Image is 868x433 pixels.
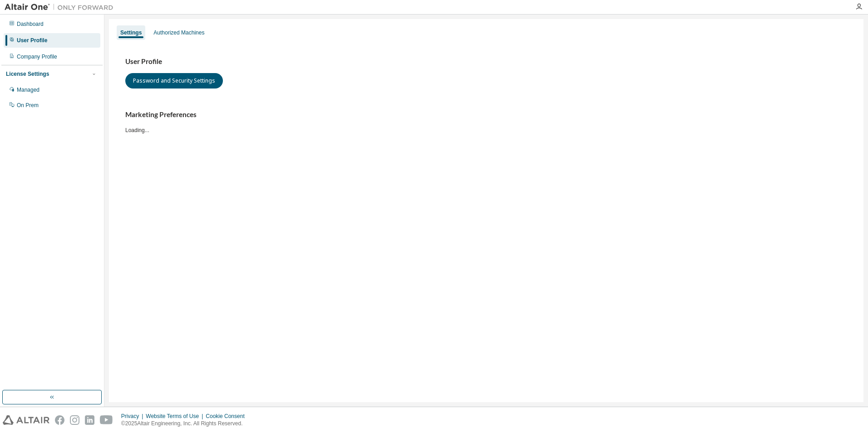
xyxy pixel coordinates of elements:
h3: Marketing Preferences [125,110,847,119]
div: Website Terms of Use [146,413,206,420]
div: Dashboard [17,20,44,28]
img: Altair One [5,3,118,12]
div: Company Profile [17,53,57,60]
img: altair_logo.svg [3,415,49,425]
div: License Settings [6,70,49,78]
div: Privacy [121,413,146,420]
button: Password and Security Settings [125,73,223,89]
div: Managed [17,86,39,93]
div: On Prem [17,102,39,109]
div: Settings [120,29,142,36]
img: instagram.svg [70,415,79,425]
div: Authorized Machines [153,29,204,36]
img: facebook.svg [55,415,64,425]
div: Loading... [125,110,847,133]
p: © 2025 Altair Engineering, Inc. All Rights Reserved. [121,420,250,428]
div: User Profile [17,37,47,44]
img: linkedin.svg [85,415,94,425]
div: Cookie Consent [206,413,250,420]
h3: User Profile [125,57,847,66]
img: youtube.svg [100,415,113,425]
